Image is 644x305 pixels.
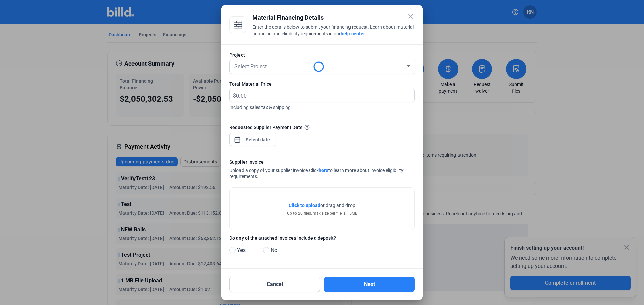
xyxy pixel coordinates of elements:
[324,277,415,292] button: Next
[229,124,415,131] div: Requested Supplier Payment Date
[252,24,415,39] div: Enter the details below to submit your financing request. Learn about material financing and elig...
[234,246,246,254] span: Yes
[236,89,407,102] input: 0.00
[229,235,415,243] label: Do any of the attached invoices include a deposit?
[268,246,277,254] span: No
[244,136,272,144] input: Select date
[229,159,415,167] div: Supplier Invoice
[230,89,236,100] span: $
[341,31,365,36] a: help center
[289,203,320,208] span: Click to upload
[229,277,320,292] button: Cancel
[407,12,415,20] mat-icon: close
[234,133,241,140] button: Open calendar
[365,31,366,36] span: .
[229,168,404,179] span: Click to learn more about invoice eligibility requirements.
[229,81,415,87] div: Total Material Price
[234,63,267,70] span: Select Project
[229,159,415,181] div: Upload a copy of your supplier invoice.
[229,52,415,58] div: Project
[319,168,328,173] a: here
[287,210,357,216] div: Up to 20 files, max size per file is 15MB
[252,13,415,22] div: Material Financing Details
[320,202,355,209] span: or drag and drop
[229,102,415,111] span: Including sales tax & shipping.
